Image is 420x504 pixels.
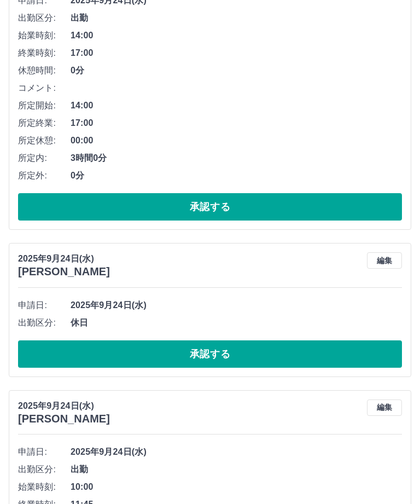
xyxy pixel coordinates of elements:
[18,99,71,112] span: 所定開始:
[71,169,402,182] span: 0分
[18,340,402,368] button: 承認する
[18,399,110,413] p: 2025年9月24日(水)
[71,117,402,130] span: 17:00
[367,399,402,416] button: 編集
[18,117,71,130] span: 所定終業:
[18,252,110,265] p: 2025年9月24日(水)
[18,463,71,476] span: 出勤区分:
[18,299,71,312] span: 申請日:
[71,299,402,312] span: 2025年9月24日(水)
[18,413,110,425] h3: [PERSON_NAME]
[71,29,402,42] span: 14:00
[71,480,402,494] span: 10:00
[18,29,71,42] span: 始業時刻:
[18,152,71,165] span: 所定内:
[18,134,71,147] span: 所定休憩:
[71,99,402,112] span: 14:00
[71,463,402,476] span: 出勤
[71,134,402,147] span: 00:00
[18,265,110,278] h3: [PERSON_NAME]
[18,11,71,25] span: 出勤区分:
[18,193,402,221] button: 承認する
[71,64,402,77] span: 0分
[18,64,71,77] span: 休憩時間:
[367,252,402,269] button: 編集
[18,480,71,494] span: 始業時刻:
[71,316,402,329] span: 休日
[18,445,71,459] span: 申請日:
[18,47,71,60] span: 終業時刻:
[18,169,71,182] span: 所定外:
[71,11,402,25] span: 出勤
[71,445,402,459] span: 2025年9月24日(水)
[18,316,71,329] span: 出勤区分:
[71,152,402,165] span: 3時間0分
[18,82,71,95] span: コメント:
[71,47,402,60] span: 17:00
